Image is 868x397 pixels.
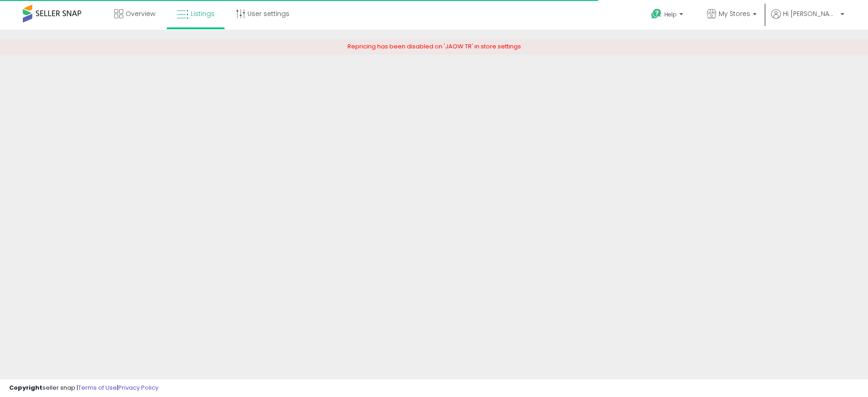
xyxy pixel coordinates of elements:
span: Listings [191,9,215,18]
span: Help [664,11,677,18]
a: Privacy Policy [118,383,158,392]
strong: Copyright [9,383,42,392]
span: Overview [126,9,155,18]
span: Repricing has been disabled on 'JAOW TR' in store settings [347,42,521,51]
span: My Stores [719,9,750,18]
span: Hi [PERSON_NAME] [783,9,838,18]
a: Terms of Use [78,383,117,392]
i: Get Help [651,8,662,20]
a: Hi [PERSON_NAME] [771,9,844,30]
div: seller snap | | [9,384,158,392]
a: Help [644,1,692,30]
